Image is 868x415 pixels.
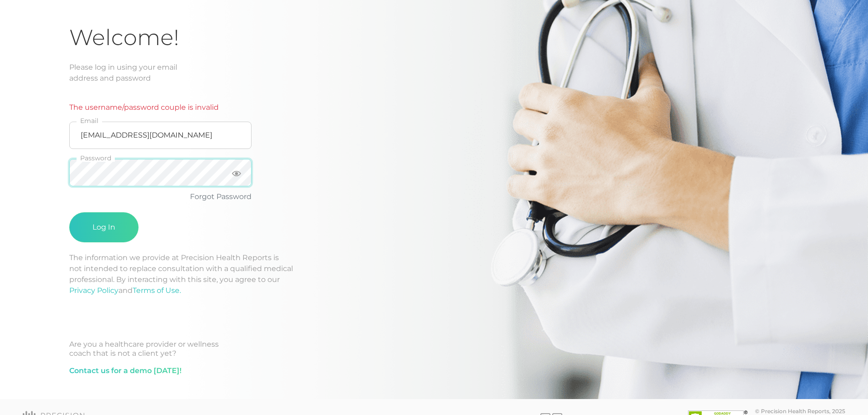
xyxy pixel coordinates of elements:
[69,212,139,242] button: Log In
[69,102,252,113] p: The username/password couple is invalid
[69,340,799,358] div: Are you a healthcare provider or wellness coach that is not a client yet?
[69,62,799,84] div: Please log in using your email address and password
[190,192,252,201] a: Forgot Password
[69,365,181,376] a: Contact us for a demo [DATE]!
[69,24,799,51] h1: Welcome!
[69,252,799,296] p: The information we provide at Precision Health Reports is not intended to replace consultation wi...
[69,122,252,149] input: Email
[133,286,181,295] a: Terms of Use.
[69,286,118,295] a: Privacy Policy
[755,408,845,415] div: © Precision Health Reports, 2025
